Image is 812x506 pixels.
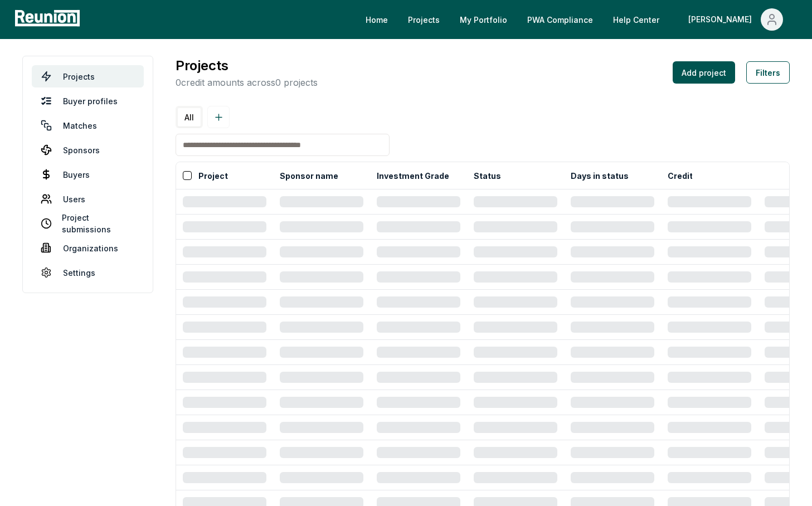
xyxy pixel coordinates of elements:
a: Buyer profiles [32,90,144,112]
a: Users [32,188,144,210]
button: Sponsor name [278,164,341,187]
button: Add project [673,61,735,84]
a: PWA Compliance [518,8,602,31]
a: Projects [32,65,144,87]
a: Sponsors [32,139,144,161]
button: Investment Grade [375,164,451,187]
button: Status [471,164,503,187]
nav: Main [357,8,801,31]
button: Days in status [568,164,631,187]
a: Settings [32,261,144,284]
a: Organizations [32,237,144,259]
a: Help Center [604,8,668,31]
a: Project submissions [32,212,144,235]
a: My Portfolio [451,8,516,31]
a: Home [357,8,397,31]
p: 0 credit amounts across 0 projects [176,76,318,89]
button: Filters [746,61,790,84]
div: [PERSON_NAME] [688,8,756,31]
button: [PERSON_NAME] [679,8,792,31]
button: All [178,108,201,126]
a: Projects [399,8,449,31]
a: Buyers [32,163,144,186]
button: Credit type [665,164,714,187]
a: Matches [32,114,144,137]
button: Project [196,164,230,187]
h3: Projects [176,56,318,76]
